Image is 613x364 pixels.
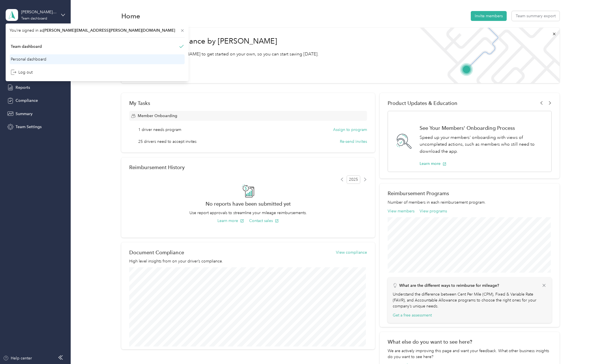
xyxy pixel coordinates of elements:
[121,13,140,19] h1: Home
[11,56,46,62] div: Personal dashboard
[420,208,447,214] button: View programs
[11,44,42,49] div: Team dashboard
[129,164,185,170] h2: Reimbursement History
[420,161,446,167] button: Learn more
[129,100,367,106] div: My Tasks
[217,218,244,224] button: Learn more
[388,190,551,196] h2: Reimbursement Programs
[21,9,57,15] div: [PERSON_NAME][EMAIL_ADDRESS][PERSON_NAME][DOMAIN_NAME]
[333,127,367,133] button: Assign to program
[138,113,177,119] span: Member Onboarding
[388,339,551,345] div: What else do you want to see here?
[129,210,367,216] p: Use report approvals to streamline your mileage reimbursements.
[129,201,367,207] h2: No reports have been submitted yet
[399,283,499,288] p: What are the different ways to reimburse for mileage?
[129,249,184,255] h2: Document Compliance
[340,139,367,145] button: Re-send invites
[414,28,559,83] img: Welcome to everlance
[129,51,319,58] p: Read our step-by-[PERSON_NAME] to get started on your own, so you can start saving [DATE].
[249,218,279,224] button: Contact sales
[347,175,360,184] span: 2025
[16,98,38,104] span: Compliance
[21,17,47,20] div: Team dashboard
[581,332,613,364] iframe: Everlance-gr Chat Button Frame
[512,11,560,21] button: Team summary export
[16,124,42,130] span: Team Settings
[16,85,30,91] span: Reports
[10,27,185,33] span: You’re signed in as
[388,100,457,106] span: Product Updates & Education
[11,69,33,75] div: Log out
[16,111,33,117] span: Summary
[420,134,545,155] p: Speed up your members' onboarding with views of uncompleted actions, such as members who still ne...
[393,291,547,309] p: Understand the difference between Cent Per Mile (CPM), Fixed & Variable Rate (FAVR), and Accounta...
[129,258,367,264] p: High level insights from on your driver’s compliance.
[388,199,551,205] p: Number of members in each reimbursement program.
[420,125,545,131] h1: See Your Members' Onboarding Process
[388,208,415,214] button: View members
[471,11,507,21] button: Invite members
[388,348,551,360] div: We are actively improving this page and want your feedback. What other business insights do you w...
[393,312,432,318] button: Get a free assessment
[138,139,197,145] span: 25 drivers need to accept invites
[138,127,181,133] span: 1 driver needs program
[129,37,319,46] h1: Welcome to Everlance by [PERSON_NAME]
[43,28,175,33] span: [PERSON_NAME][EMAIL_ADDRESS][PERSON_NAME][DOMAIN_NAME]
[336,249,367,255] button: View compliance
[3,355,32,361] button: Help center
